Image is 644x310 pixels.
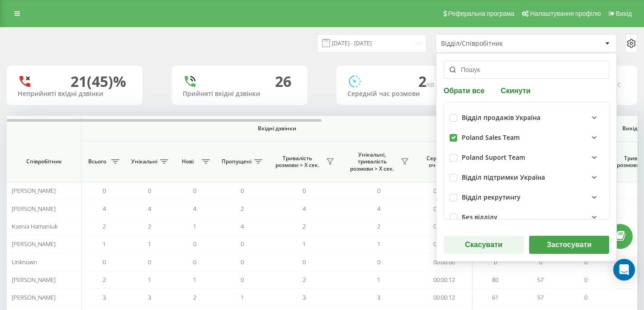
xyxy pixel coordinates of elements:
[12,258,37,266] span: Unknown
[418,72,436,91] span: 2
[377,205,380,213] span: 4
[416,289,473,306] td: 00:00:12
[617,79,621,89] span: c
[494,258,497,266] span: 0
[12,186,56,195] span: [PERSON_NAME]
[416,253,473,271] td: 00:00:00
[303,186,306,195] span: 0
[416,182,473,200] td: 00:00:00
[14,158,73,165] span: Співробітник
[441,40,549,48] div: Відділ/Співробітник
[193,276,196,284] span: 1
[303,222,306,230] span: 2
[377,240,380,248] span: 1
[303,258,306,266] span: 0
[12,276,56,284] span: [PERSON_NAME]
[241,240,244,248] span: 0
[241,258,244,266] span: 0
[537,293,544,301] span: 57
[103,258,106,266] span: 0
[18,90,132,98] div: Неприйняті вхідні дзвінки
[444,236,524,254] button: Скасувати
[105,125,449,132] span: Вхідні дзвінки
[537,276,544,284] span: 57
[347,90,461,98] div: Середній час розмови
[71,73,126,90] div: 21 (45)%
[103,205,106,213] span: 4
[377,293,380,301] span: 3
[462,154,525,162] div: Poland Suport Team
[529,236,609,254] button: Застосувати
[303,205,306,213] span: 4
[584,258,587,266] span: 0
[176,158,199,165] span: Нові
[103,186,106,195] span: 0
[492,293,498,301] span: 61
[222,158,251,165] span: Пропущені
[193,293,196,301] span: 2
[444,61,609,79] input: Пошук
[377,186,380,195] span: 0
[148,186,151,195] span: 0
[241,205,244,213] span: 2
[148,276,151,284] span: 1
[346,151,398,172] span: Унікальні, тривалість розмови > Х сек.
[462,194,521,201] div: Відділ рекрутингу
[148,205,151,213] span: 4
[103,222,106,230] span: 2
[193,205,196,213] span: 4
[426,79,436,89] span: хв
[462,114,540,122] div: Відділ продажів Україна
[377,258,380,266] span: 0
[492,276,498,284] span: 80
[193,222,196,230] span: 1
[193,240,196,248] span: 0
[241,222,244,230] span: 4
[423,155,465,169] span: Середній час очікування
[148,258,151,266] span: 0
[241,276,244,284] span: 0
[193,186,196,195] span: 0
[584,293,587,301] span: 0
[462,214,497,221] div: Без відділу
[530,10,601,17] span: Налаштування профілю
[584,276,587,284] span: 0
[416,235,473,253] td: 00:00:03
[444,86,487,95] button: Обрати все
[183,90,297,98] div: Прийняті вхідні дзвінки
[416,218,473,235] td: 00:00:04
[12,205,56,213] span: [PERSON_NAME]
[303,276,306,284] span: 2
[416,200,473,217] td: 00:00:08
[193,258,196,266] span: 0
[86,158,109,165] span: Всього
[616,10,632,17] span: Вихід
[303,293,306,301] span: 3
[539,258,542,266] span: 0
[148,293,151,301] span: 3
[303,240,306,248] span: 1
[148,240,151,248] span: 1
[12,293,56,301] span: [PERSON_NAME]
[462,174,545,181] div: Відділ підтримки Україна
[275,73,291,90] div: 26
[12,240,56,248] span: [PERSON_NAME]
[462,134,520,142] div: Poland Sales Team
[103,276,106,284] span: 2
[416,271,473,289] td: 00:00:12
[377,276,380,284] span: 1
[498,86,533,95] button: Скинути
[131,158,157,165] span: Унікальні
[12,222,57,230] span: Ksenia Hamaniuk
[241,186,244,195] span: 0
[448,10,515,17] span: Реферальна програма
[377,222,380,230] span: 2
[103,240,106,248] span: 1
[241,293,244,301] span: 1
[103,293,106,301] span: 3
[613,259,635,281] div: Open Intercom Messenger
[148,222,151,230] span: 2
[271,155,323,169] span: Тривалість розмови > Х сек.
